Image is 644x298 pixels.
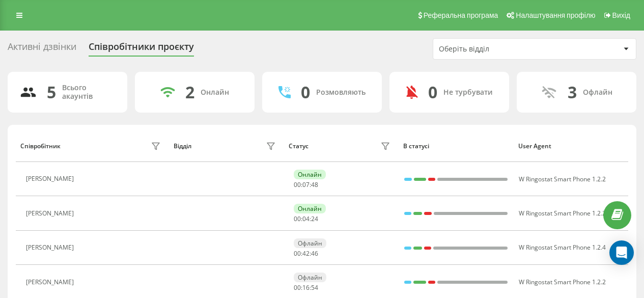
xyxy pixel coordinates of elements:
[47,83,56,102] div: 5
[294,214,301,223] span: 00
[301,83,310,102] div: 0
[439,45,561,53] div: Оберіть відділ
[294,180,301,189] span: 00
[583,88,612,97] div: Офлайн
[294,215,318,223] div: : :
[294,284,318,291] div: : :
[443,88,493,97] div: Не турбувати
[612,11,630,19] span: Вихід
[302,214,310,223] span: 04
[185,83,194,102] div: 2
[8,41,76,57] div: Активні дзвінки
[609,240,634,265] div: Open Intercom Messenger
[311,283,318,292] span: 54
[294,283,301,292] span: 00
[201,88,229,97] div: Онлайн
[26,279,76,286] div: [PERSON_NAME]
[20,143,61,150] div: Співробітник
[62,84,115,101] div: Всього акаунтів
[311,249,318,258] span: 46
[302,283,310,292] span: 16
[519,278,606,286] span: W Ringostat Smart Phone 1.2.2
[311,180,318,189] span: 48
[174,143,191,150] div: Відділ
[294,170,326,179] div: Онлайн
[428,83,437,102] div: 0
[316,88,366,97] div: Розмовляють
[289,143,309,150] div: Статус
[302,180,310,189] span: 07
[518,143,624,150] div: User Agent
[89,41,194,57] div: Співробітники проєкту
[516,11,595,19] span: Налаштування профілю
[26,175,76,182] div: [PERSON_NAME]
[519,175,606,183] span: W Ringostat Smart Phone 1.2.2
[568,83,577,102] div: 3
[311,214,318,223] span: 24
[294,250,318,257] div: : :
[519,243,606,252] span: W Ringostat Smart Phone 1.2.4
[294,181,318,188] div: : :
[294,273,326,282] div: Офлайн
[294,238,326,248] div: Офлайн
[26,244,76,251] div: [PERSON_NAME]
[519,209,606,218] span: W Ringostat Smart Phone 1.2.2
[294,204,326,213] div: Онлайн
[294,249,301,258] span: 00
[403,143,509,150] div: В статусі
[302,249,310,258] span: 42
[26,210,76,217] div: [PERSON_NAME]
[424,11,498,19] span: Реферальна програма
